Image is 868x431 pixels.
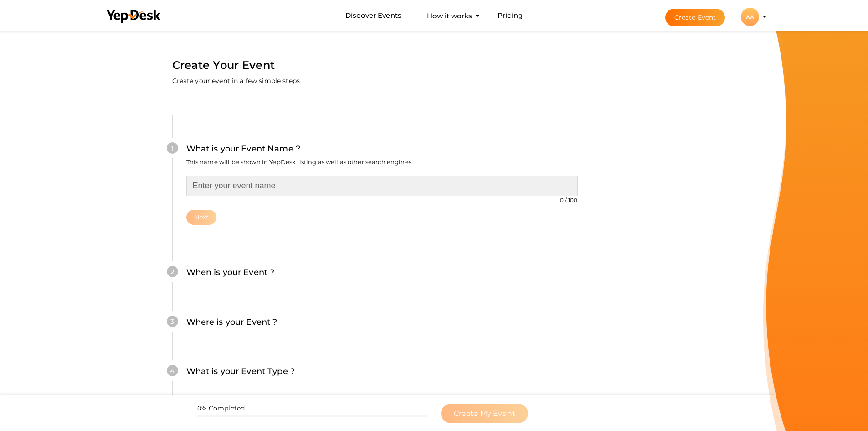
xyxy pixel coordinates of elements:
label: 0% Completed [197,404,245,413]
label: What is your Event Type ? [186,365,295,378]
label: Where is your Event ? [186,316,277,329]
div: 2 [167,266,178,277]
button: AA [738,7,762,26]
small: 0 / 100 [560,197,578,203]
label: Create Your Event [172,57,275,74]
profile-pic: AA [741,14,759,21]
div: 3 [167,316,178,327]
label: This name will be shown in YepDesk listing as well as other search engines. [186,158,413,166]
div: 1 [167,142,178,154]
button: Create My Event [441,404,528,423]
a: Discover Events [345,7,401,24]
span: Create My Event [454,409,515,418]
div: AA [741,8,759,26]
button: Next [186,210,217,225]
a: Pricing [498,7,523,24]
button: Create Event [665,9,725,26]
label: What is your Event Name ? [186,142,301,156]
label: Create your event in a few simple steps [172,76,300,85]
input: Enter your event name [186,176,578,196]
label: When is your Event ? [186,266,275,279]
div: 4 [167,365,178,376]
button: How it works [424,7,475,24]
